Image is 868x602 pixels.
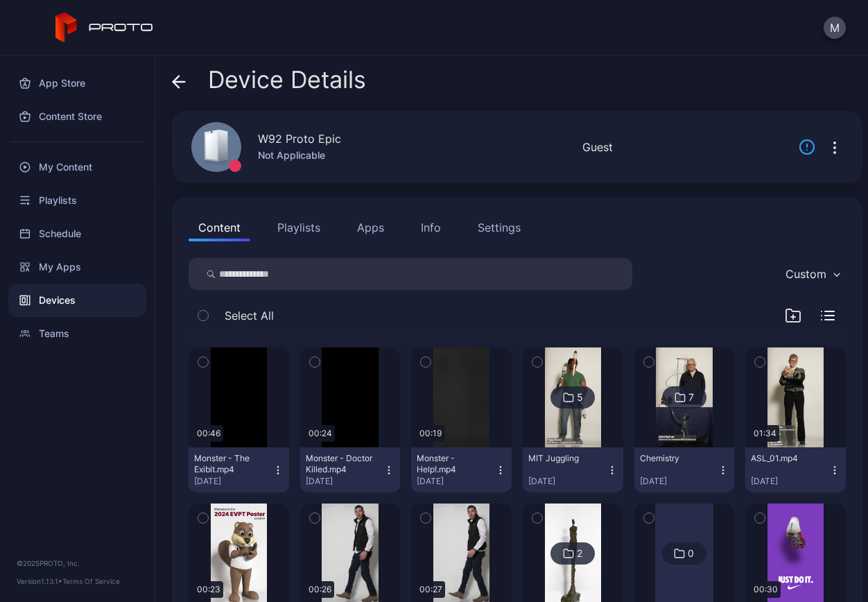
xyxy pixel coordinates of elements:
[582,139,613,155] div: Guest
[779,258,846,290] button: Custom
[189,214,250,241] button: Content
[411,447,512,492] button: Monster - Help!.mp4[DATE]
[268,214,330,241] button: Playlists
[8,100,146,133] a: Content Store
[577,391,583,404] div: 5
[306,476,384,487] div: [DATE]
[300,447,401,492] button: Monster - Doctor Killed.mp4[DATE]
[8,67,146,100] a: App Store
[8,284,146,317] a: Devices
[421,219,441,236] div: Info
[194,476,272,487] div: [DATE]
[640,453,716,464] div: Chemistry
[306,453,382,475] div: Monster - Doctor Killed.mp4
[688,547,694,560] div: 0
[208,67,366,93] span: Device Details
[785,267,826,281] div: Custom
[528,453,605,464] div: MIT Juggling
[8,217,146,250] a: Schedule
[189,447,289,492] button: Monster - The Exibit.mp4[DATE]
[8,250,146,284] a: My Apps
[258,147,341,164] div: Not Applicable
[225,307,274,324] span: Select All
[17,577,62,585] span: Version 1.13.1 •
[8,317,146,350] a: Teams
[8,184,146,217] a: Playlists
[62,577,120,585] a: Terms Of Service
[745,447,846,492] button: ASL_01.mp4[DATE]
[523,447,623,492] button: MIT Juggling[DATE]
[634,447,735,492] button: Chemistry[DATE]
[8,150,146,184] a: My Content
[411,214,451,241] button: Info
[478,219,521,236] div: Settings
[640,476,718,487] div: [DATE]
[17,558,138,569] div: © 2025 PROTO, Inc.
[194,453,270,475] div: Monster - The Exibit.mp4
[751,453,827,464] div: ASL_01.mp4
[577,547,582,560] div: 2
[417,453,493,475] div: Monster - Help!.mp4
[258,130,341,147] div: W92 Proto Epic
[417,476,495,487] div: [DATE]
[824,17,846,39] button: M
[751,476,829,487] div: [DATE]
[688,391,694,404] div: 7
[468,214,530,241] button: Settings
[528,476,607,487] div: [DATE]
[347,214,394,241] button: Apps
